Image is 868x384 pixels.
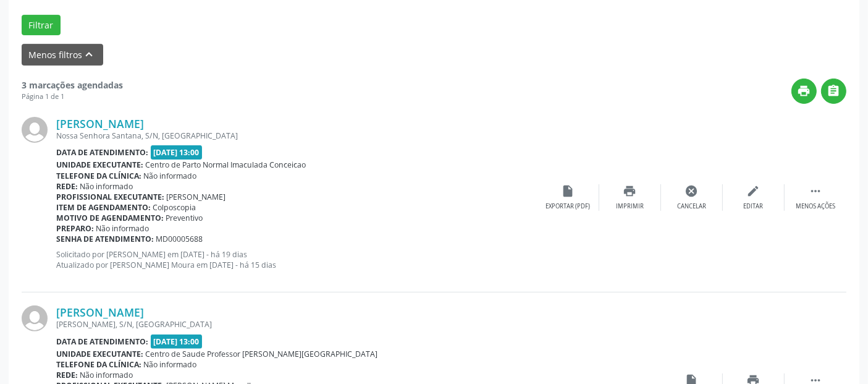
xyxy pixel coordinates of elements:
[22,44,103,66] button: Menos filtroskeyboard_arrow_up
[151,145,203,160] span: [DATE] 13:00
[153,202,196,213] span: Colposcopia
[56,223,94,234] b: Preparo:
[56,213,164,223] b: Motivo de agendamento:
[56,171,141,181] b: Telefone da clínica:
[827,84,841,98] i: 
[22,117,48,143] img: img
[56,147,148,158] b: Data de atendimento:
[56,305,144,319] a: [PERSON_NAME]
[56,234,154,244] b: Senha de atendimento:
[616,202,644,211] div: Imprimir
[22,92,123,102] div: Página 1 de 1
[144,171,197,181] span: Não informado
[96,223,150,234] span: Não informado
[685,184,699,198] i: cancel
[56,130,537,141] div: Nossa Senhora Santana, S/N, [GEOGRAPHIC_DATA]
[809,184,822,198] i: 
[80,181,133,192] span: Não informado
[744,202,764,211] div: Editar
[56,336,148,347] b: Data de atendimento:
[80,370,133,380] span: Não informado
[166,213,203,223] span: Preventivo
[791,79,817,104] button: print
[83,48,96,61] i: keyboard_arrow_up
[146,349,378,359] span: Centro de Saude Professor [PERSON_NAME][GEOGRAPHIC_DATA]
[167,192,226,202] span: [PERSON_NAME]
[22,79,123,91] strong: 3 marcações agendadas
[562,184,575,198] i: insert_drive_file
[56,319,661,330] div: [PERSON_NAME], S/N, [GEOGRAPHIC_DATA]
[56,192,164,202] b: Profissional executante:
[156,234,203,244] span: MD00005688
[56,370,78,380] b: Rede:
[56,202,151,213] b: Item de agendamento:
[56,117,144,130] a: [PERSON_NAME]
[798,84,811,98] i: print
[151,335,203,349] span: [DATE] 13:00
[146,160,306,170] span: Centro de Parto Normal Imaculada Conceicao
[677,202,706,211] div: Cancelar
[546,202,591,211] div: Exportar (PDF)
[56,181,78,192] b: Rede:
[56,249,537,270] p: Solicitado por [PERSON_NAME] em [DATE] - há 19 dias Atualizado por [PERSON_NAME] Moura em [DATE] ...
[747,184,761,198] i: edit
[144,359,197,370] span: Não informado
[56,359,141,370] b: Telefone da clínica:
[22,305,48,331] img: img
[22,15,61,36] button: Filtrar
[623,184,637,198] i: print
[56,160,143,170] b: Unidade executante:
[56,349,143,359] b: Unidade executante:
[821,79,846,104] button: 
[796,202,835,211] div: Menos ações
